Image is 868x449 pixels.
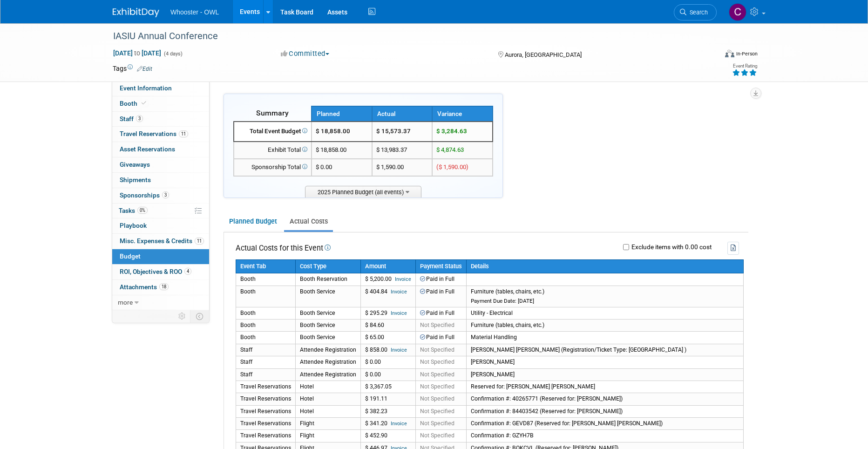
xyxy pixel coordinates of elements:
[296,368,361,381] td: Attendee Registration
[629,244,712,251] label: Exclude items with 0.00 cost
[112,249,209,264] a: Budget
[119,207,148,214] span: Tasks
[136,115,143,122] span: 3
[316,128,350,135] span: $ 18,858.00
[505,51,582,58] span: Aurora, [GEOGRAPHIC_DATA]
[112,81,209,96] a: Event Information
[112,173,209,188] a: Shipments
[113,64,152,73] td: Tags
[732,64,757,68] div: Event Rating
[467,307,744,319] td: Utility - Electrical
[120,252,141,260] span: Budget
[110,28,703,45] div: IASIU Annual Conference
[316,146,346,153] span: $ 18,858.00
[416,332,467,344] td: Paid in Full
[159,283,169,290] span: 18
[118,299,133,306] span: more
[195,238,204,245] span: 11
[420,395,454,402] span: Not Specified
[184,268,191,275] span: 4
[236,259,296,273] th: Event Tab
[420,359,454,365] span: Not Specified
[361,259,416,273] th: Amount
[137,66,152,72] a: Edit
[420,408,454,415] span: Not Specified
[467,368,744,381] td: [PERSON_NAME]
[361,356,416,368] td: $ 0.00
[420,371,454,378] span: Not Specified
[112,295,209,310] a: more
[372,159,433,176] td: $ 1,590.00
[113,49,162,57] span: [DATE] [DATE]
[361,418,416,430] td: $ 341.20
[238,127,307,136] div: Total Event Budget
[416,286,467,307] td: Paid in Full
[137,207,148,214] span: 0%
[236,344,296,356] td: Staff
[224,213,282,230] a: Planned Budget
[238,146,307,155] div: Exhibit Total
[420,432,454,439] span: Not Specified
[236,286,296,307] td: Booth
[112,234,209,249] a: Misc. Expenses & Credits11
[236,405,296,417] td: Travel Reservations
[284,213,333,230] a: Actual Costs
[361,430,416,442] td: $ 452.90
[467,286,744,307] td: Furniture (tables, chairs, etc.)
[361,332,416,344] td: $ 65.00
[391,289,407,295] a: Invoice
[467,405,744,417] td: Confirmation #: 84403542 (Reserved for: [PERSON_NAME])
[236,381,296,393] td: Travel Reservations
[436,128,467,135] span: $ 3,284.63
[467,320,744,332] td: Furniture (tables, chairs, etc.)
[112,112,209,127] a: Staff3
[391,421,407,427] a: Invoice
[467,381,744,393] td: Reserved for: [PERSON_NAME] [PERSON_NAME]
[361,381,416,393] td: $ 3,367.05
[674,4,717,20] a: Search
[142,101,146,106] i: Booth reservation complete
[467,418,744,430] td: Confirmation #: GEVD87 (Reserved for: [PERSON_NAME] [PERSON_NAME])
[120,130,188,137] span: Travel Reservations
[296,356,361,368] td: Attendee Registration
[416,307,467,319] td: Paid in Full
[120,176,151,184] span: Shipments
[163,51,183,57] span: (4 days)
[316,163,332,170] span: $ 0.00
[162,191,169,198] span: 3
[112,188,209,203] a: Sponsorships3
[467,259,744,273] th: Details
[361,273,416,286] td: $ 5,200.00
[113,8,159,17] img: ExhibitDay
[391,347,407,353] a: Invoice
[112,265,209,279] a: ROI, Objectives & ROO4
[296,332,361,344] td: Booth Service
[361,307,416,319] td: $ 295.29
[361,405,416,417] td: $ 382.23
[361,320,416,332] td: $ 84.60
[305,186,421,197] span: 2025 Planned Budget (all events)
[296,307,361,319] td: Booth Service
[238,163,307,172] div: Sponsorship Total
[312,106,372,122] th: Planned
[112,157,209,172] a: Giveaways
[236,418,296,430] td: Travel Reservations
[467,430,744,442] td: Confirmation #: GZYH7B
[686,9,708,16] span: Search
[120,145,175,153] span: Asset Reservations
[372,122,433,142] td: $ 15,573.37
[416,259,467,273] th: Payment Status
[120,237,204,245] span: Misc. Expenses & Credits
[296,344,361,356] td: Attendee Registration
[436,163,468,170] span: ($ 1,590.00)
[278,49,333,59] button: Committed
[467,332,744,344] td: Material Handling
[256,109,289,117] span: Summary
[296,430,361,442] td: Flight
[236,393,296,405] td: Travel Reservations
[120,115,143,122] span: Staff
[361,368,416,381] td: $ 0.00
[236,307,296,319] td: Booth
[296,418,361,430] td: Flight
[467,356,744,368] td: [PERSON_NAME]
